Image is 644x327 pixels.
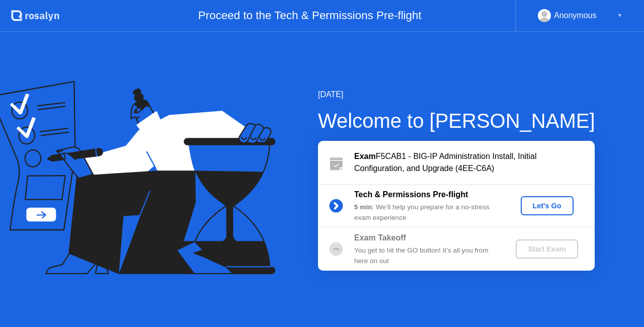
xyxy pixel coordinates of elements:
div: Let's Go [525,202,570,210]
div: Start Exam [520,245,574,253]
div: [DATE] [318,89,595,101]
div: : We’ll help you prepare for a no-stress exam experience [354,202,499,223]
div: Anonymous [554,9,597,22]
div: ▼ [617,9,622,22]
div: You get to hit the GO button! It’s all you from here on out [354,246,499,266]
div: Welcome to [PERSON_NAME] [318,106,595,136]
button: Start Exam [516,239,578,259]
b: 5 min [354,203,372,211]
b: Exam [354,152,376,160]
button: Let's Go [521,196,574,215]
div: F5CAB1 - BIG-IP Administration Install, Initial Configuration, and Upgrade (4EE-C6A) [354,150,595,175]
b: Exam Takeoff [354,233,406,242]
b: Tech & Permissions Pre-flight [354,190,468,199]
